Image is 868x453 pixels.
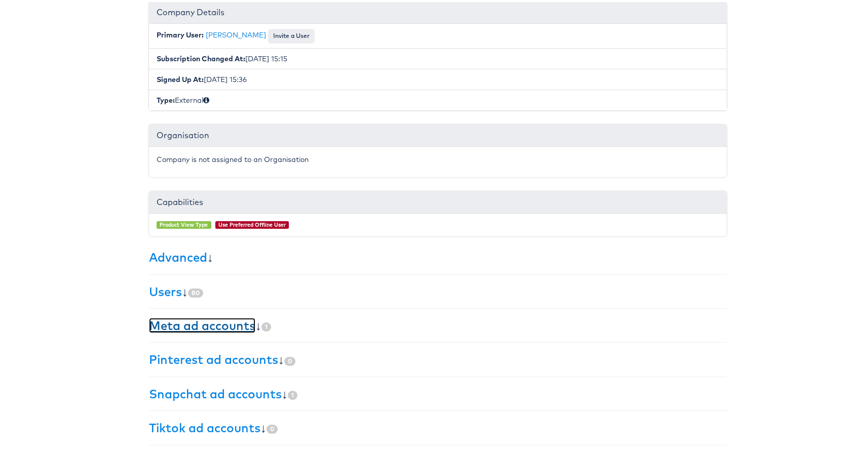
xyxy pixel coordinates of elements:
[218,219,286,226] a: Use Preferred Offline User
[157,28,204,37] b: Primary User:
[160,219,208,226] a: Product View Type
[284,355,295,364] span: 0
[261,320,271,330] span: 1
[288,389,297,398] span: 1
[203,94,209,103] span: Internal (staff) or External (client)
[149,249,727,262] h3: ↓
[149,88,727,108] li: External
[149,385,727,398] h3: ↓
[149,122,727,145] div: Organisation
[149,317,727,330] h3: ↓
[149,67,727,88] li: [DATE] 15:36
[149,46,727,67] li: [DATE] 15:15
[157,152,719,162] p: Company is not assigned to an Organisation
[206,28,266,37] a: [PERSON_NAME]
[149,282,182,297] a: Users
[267,423,278,432] span: 0
[149,384,282,399] a: Snapchat ad accounts
[149,189,727,212] div: Capabilities
[149,316,255,331] a: Meta ad accounts
[149,418,260,433] a: Tiktok ad accounts
[268,27,315,41] button: Invite a User
[157,52,245,61] b: Subscription Changed At:
[149,351,727,364] h3: ↓
[188,286,203,296] span: 80
[149,283,727,296] h3: ↓
[149,350,278,365] a: Pinterest ad accounts
[157,73,204,82] b: Signed Up At:
[149,419,727,432] h3: ↓
[157,94,175,103] b: Type:
[149,248,207,263] a: Advanced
